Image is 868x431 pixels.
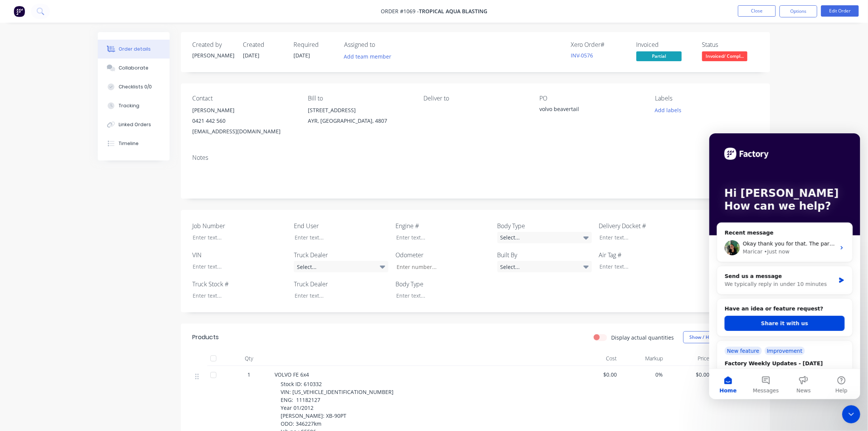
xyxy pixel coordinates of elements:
[192,280,287,289] label: Truck Stock #
[87,255,102,260] span: News
[192,126,296,137] div: [EMAIL_ADDRESS][DOMAIN_NAME]
[651,105,686,115] button: Add labels
[8,207,144,250] div: New featureImprovementFactory Weekly Updates - [DATE]
[390,261,490,272] input: Enter number...
[247,371,250,378] span: 1
[34,114,53,122] div: Maricar
[308,116,411,126] div: AYR, [GEOGRAPHIC_DATA], 4807
[539,105,634,116] div: volvo beavertail
[192,95,296,102] div: Contact
[14,6,25,17] img: Factory
[424,95,527,102] div: Deliver to
[113,236,151,266] button: Help
[119,140,139,147] div: Timeline
[294,250,388,260] label: Truck Dealer
[8,133,144,161] div: Send us a messageWe typically reply in under 10 minutes
[294,261,388,272] div: Select...
[119,121,151,128] div: Linked Orders
[780,5,817,17] button: Options
[56,213,96,222] div: Improvement
[599,221,693,230] label: Delivery Docket #
[620,351,667,366] div: Markup
[702,41,759,48] div: Status
[15,226,122,234] div: Factory Weekly Updates - [DATE]
[15,147,126,155] div: We typically reply in under 10 minutes
[55,114,80,122] div: • Just now
[497,221,592,230] label: Body Type
[395,280,490,289] label: Body Type
[226,351,272,366] div: Qty
[636,41,693,48] div: Invoiced
[98,59,170,77] button: Collaborate
[98,134,170,153] button: Timeline
[192,51,234,59] div: [PERSON_NAME]
[344,51,395,62] button: Add team member
[15,182,136,198] button: Share it with us
[344,41,420,48] div: Assigned to
[821,5,859,17] button: Edit Order
[308,105,411,116] div: [STREET_ADDRESS]
[98,115,170,134] button: Linked Orders
[636,51,682,61] span: Partial
[38,236,76,266] button: Messages
[44,255,70,260] span: Messages
[381,8,419,15] span: Order #1069 -
[119,65,149,71] div: Collaborate
[655,95,759,102] div: Labels
[15,139,126,147] div: Send us a message
[98,96,170,115] button: Tracking
[738,5,776,17] button: Close
[15,171,136,179] h2: Have an idea or feature request?
[340,51,395,62] button: Add team member
[275,371,309,378] span: VOLVO FE 6x4
[308,105,411,129] div: [STREET_ADDRESS]AYR, [GEOGRAPHIC_DATA], 4807
[15,213,53,222] div: New feature
[126,255,138,260] span: Help
[395,221,490,230] label: Engine #
[577,371,617,378] span: $0.00
[293,41,335,48] div: Required
[395,250,490,260] label: Odometer
[497,250,592,260] label: Built By
[702,51,748,61] span: Invoiced/ Compl...
[294,280,388,289] label: Truck Dealer
[192,116,296,126] div: 0421 442 560
[192,41,234,48] div: Created by
[497,232,592,243] div: Select...
[192,105,296,116] div: [PERSON_NAME]
[293,52,310,59] span: [DATE]
[599,250,693,260] label: Air Tag #
[702,51,748,63] button: Invoiced/ Compl...
[842,405,860,423] iframe: Intercom live chat
[539,95,643,102] div: PO
[623,371,664,378] span: 0%
[192,221,287,230] label: Job Number
[243,41,284,48] div: Created
[192,250,287,260] label: VIN
[709,133,860,399] iframe: Intercom live chat
[243,52,259,59] span: [DATE]
[98,40,170,59] button: Order details
[119,83,152,90] div: Checklists 0/0
[683,331,742,343] button: Show / Hide columns
[34,107,355,113] span: Okay thank you for that. The partially invoiced ones are coming up as the still to be paid amount...
[571,52,593,59] a: INV-0576
[669,371,710,378] span: $0.00
[10,255,27,260] span: Home
[574,351,620,366] div: Cost
[76,236,113,266] button: News
[192,105,296,137] div: [PERSON_NAME]0421 442 560[EMAIL_ADDRESS][DOMAIN_NAME]
[119,46,151,53] div: Order details
[192,154,759,161] div: Notes
[497,261,592,272] div: Select...
[612,334,674,341] label: Display actual quantities
[666,351,713,366] div: Price
[98,77,170,96] button: Checklists 0/0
